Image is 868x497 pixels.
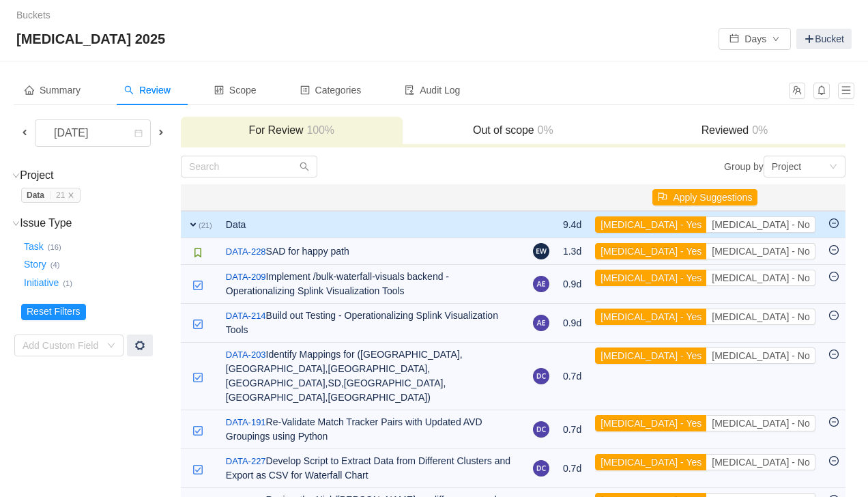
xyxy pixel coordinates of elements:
i: icon: minus-circle [829,218,839,228]
i: icon: close [68,192,74,199]
button: icon: calendarDaysicon: down [719,28,791,50]
td: Develop Script to Extract Data from Different Clusters and Export as CSV for Waterfall Chart [219,449,526,488]
button: icon: team [789,83,805,99]
div: Project [772,156,802,177]
i: icon: down [107,341,115,351]
span: 0% [534,124,553,136]
img: 10618 [192,280,203,291]
a: DATA-191 [226,416,266,429]
button: Story [21,254,50,276]
i: icon: minus-circle [829,350,839,359]
button: Reset Filters [21,304,86,320]
img: DC [533,421,549,438]
small: (16) [48,243,61,251]
td: 0.9d [556,304,588,343]
td: Identify Mappings for ([GEOGRAPHIC_DATA],[GEOGRAPHIC_DATA],[GEOGRAPHIC_DATA],[GEOGRAPHIC_DATA],SD... [219,343,526,410]
a: DATA-214 [226,309,266,323]
small: (1) [63,279,72,287]
td: 0.9d [556,265,588,304]
button: Task [21,236,48,257]
img: DC [533,368,549,384]
a: Buckets [16,10,50,20]
span: 21 [56,190,65,200]
h3: Project [21,169,179,182]
h3: Reviewed [631,124,839,137]
button: [MEDICAL_DATA] - No [706,454,815,470]
i: icon: search [300,162,309,171]
span: Summary [25,85,81,96]
button: [MEDICAL_DATA] - No [706,216,815,233]
i: icon: down [12,220,20,227]
h3: For Review [188,124,396,137]
button: [MEDICAL_DATA] - No [706,415,815,431]
h3: Issue Type [21,216,179,230]
img: 10618 [192,464,203,475]
button: icon: menu [838,83,854,99]
td: Implement /bulk-waterfall-visuals backend - Operationalizing Splink Visualization Tools [219,265,526,304]
img: EW [533,243,549,259]
i: icon: audit [405,85,414,95]
a: DATA-228 [226,245,266,259]
small: (4) [50,261,60,269]
h3: Out of scope [409,124,618,137]
i: icon: home [25,85,34,95]
td: Re-Validate Match Tracker Pairs with Updated AVD Groupings using Python [219,410,526,449]
span: Categories [300,85,362,96]
img: 10618 [192,319,203,330]
span: Audit Log [405,85,460,96]
span: 0% [749,124,768,136]
i: icon: minus-circle [829,245,839,255]
span: expand [188,219,199,230]
button: [MEDICAL_DATA] - Yes [595,309,707,325]
button: [MEDICAL_DATA] - No [706,309,815,325]
i: icon: down [829,162,837,172]
i: icon: search [124,85,134,95]
td: 0.7d [556,449,588,488]
td: 1.3d [556,238,588,265]
img: AE [533,315,549,331]
td: 9.4d [556,211,588,238]
i: icon: calendar [134,129,143,139]
strong: Data [27,190,44,200]
td: Data [219,211,526,238]
button: [MEDICAL_DATA] - Yes [595,243,707,259]
i: icon: minus-circle [829,456,839,466]
img: AE [533,276,549,292]
i: icon: minus-circle [829,272,839,281]
a: DATA-203 [226,348,266,362]
button: [MEDICAL_DATA] - Yes [595,216,707,233]
a: Bucket [796,29,852,49]
span: Review [124,85,171,96]
button: [MEDICAL_DATA] - Yes [595,454,707,470]
i: icon: minus-circle [829,417,839,427]
button: [MEDICAL_DATA] - Yes [595,270,707,286]
i: icon: profile [300,85,310,95]
a: DATA-209 [226,270,266,284]
span: [MEDICAL_DATA] 2025 [16,28,173,50]
img: 10618 [192,425,203,436]
i: icon: control [214,85,224,95]
button: Initiative [21,272,63,294]
div: Group by [513,156,845,177]
button: [MEDICAL_DATA] - No [706,270,815,286]
small: (21) [199,221,212,229]
button: [MEDICAL_DATA] - Yes [595,347,707,364]
img: 10615 [192,247,203,258]
td: 0.7d [556,343,588,410]
span: Scope [214,85,257,96]
span: 100% [303,124,334,136]
i: icon: down [12,172,20,180]
button: [MEDICAL_DATA] - Yes [595,415,707,431]
i: icon: minus-circle [829,311,839,320]
div: [DATE] [43,120,102,146]
td: Build out Testing - Operationalizing Splink Visualization Tools [219,304,526,343]
td: 0.7d [556,410,588,449]
button: icon: flagApply Suggestions [652,189,757,205]
td: SAD for happy path [219,238,526,265]
input: Search [181,156,317,177]
button: icon: bell [813,83,830,99]
img: DC [533,460,549,477]
img: 10618 [192,372,203,383]
button: [MEDICAL_DATA] - No [706,347,815,364]
a: DATA-227 [226,455,266,468]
